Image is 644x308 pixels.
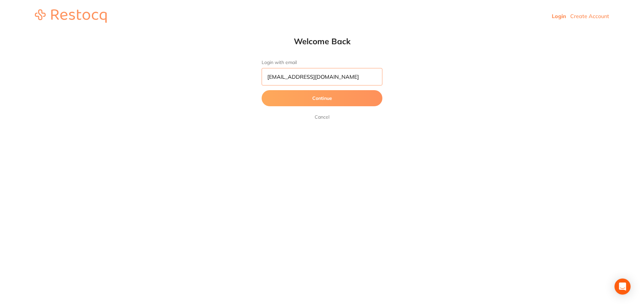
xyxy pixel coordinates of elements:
[35,9,107,23] img: restocq_logo.svg
[262,60,382,65] label: Login with email
[552,13,566,19] a: Login
[313,113,331,121] a: Cancel
[614,279,631,295] div: Open Intercom Messenger
[570,13,609,19] a: Create Account
[262,90,382,106] button: Continue
[248,36,396,46] h1: Welcome Back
